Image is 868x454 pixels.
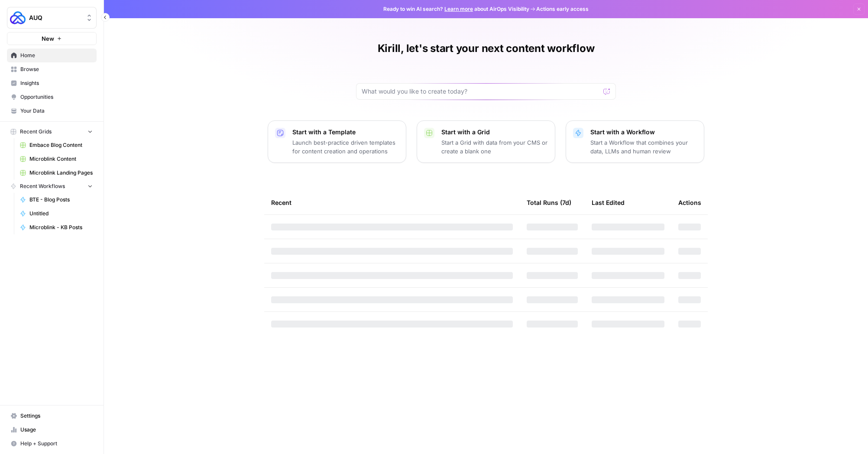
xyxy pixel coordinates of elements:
span: BTE - Blog Posts [29,196,93,204]
div: Actions [678,191,701,214]
p: Start a Grid with data from your CMS or create a blank one [441,138,548,156]
button: Start with a WorkflowStart a Workflow that combines your data, LLMs and human review [566,120,704,163]
p: Start with a Workflow [590,128,697,136]
span: Recent Grids [20,128,52,136]
button: Help + Support [7,437,97,451]
button: Start with a TemplateLaunch best-practice driven templates for content creation and operations [268,120,406,163]
input: What would you like to create today? [362,87,600,96]
a: Usage [7,423,97,437]
a: BTE - Blog Posts [16,193,97,207]
span: Embace Blog Content [29,141,93,149]
a: Settings [7,409,97,423]
span: Untitled [29,210,93,217]
div: Total Runs (7d) [527,191,571,214]
a: Learn more [444,6,473,12]
a: Microblink - KB Posts [16,221,97,234]
a: Your Data [7,104,97,118]
button: Workspace: AUQ [7,7,97,29]
span: Settings [20,412,93,420]
a: Microblink Landing Pages [16,166,97,180]
p: Start a Workflow that combines your data, LLMs and human review [590,138,697,156]
h1: Kirill, let's start your next content workflow [378,42,595,55]
button: Recent Workflows [7,180,97,193]
a: Home [7,49,97,62]
span: Recent Workflows [20,182,65,190]
p: Launch best-practice driven templates for content creation and operations [292,138,399,156]
p: Start with a Grid [441,128,548,136]
span: AUQ [29,13,81,22]
a: Insights [7,76,97,90]
a: Opportunities [7,90,97,104]
a: Browse [7,62,97,76]
span: New [42,34,54,43]
span: Actions early access [536,5,589,13]
a: Embace Blog Content [16,138,97,152]
span: Ready to win AI search? about AirOps Visibility [383,5,529,13]
span: Help + Support [20,440,93,448]
span: Microblink - KB Posts [29,224,93,231]
span: Browse [20,65,93,73]
button: Recent Grids [7,125,97,138]
span: Usage [20,426,93,434]
button: Start with a GridStart a Grid with data from your CMS or create a blank one [417,120,555,163]
span: Opportunities [20,93,93,101]
a: Microblink Content [16,152,97,166]
div: Last Edited [592,191,625,214]
a: Untitled [16,207,97,221]
span: Insights [20,79,93,87]
span: Home [20,52,93,59]
span: Your Data [20,107,93,115]
img: AUQ Logo [10,10,26,26]
div: Recent [271,191,513,214]
p: Start with a Template [292,128,399,136]
button: New [7,32,97,45]
span: Microblink Landing Pages [29,169,93,177]
span: Microblink Content [29,155,93,163]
